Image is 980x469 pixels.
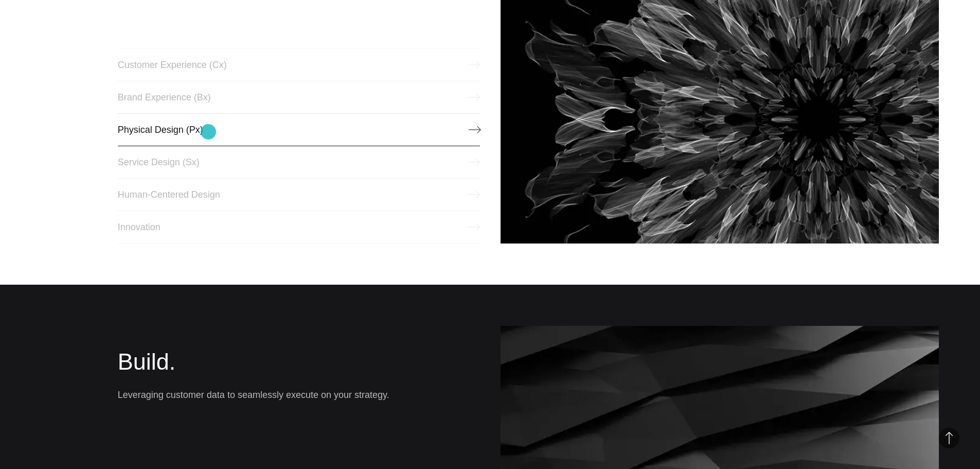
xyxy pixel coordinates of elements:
[118,211,480,244] a: Innovation
[118,146,480,179] a: Service Design (Sx)
[118,178,480,211] a: Human-Centered Design
[118,48,480,81] a: Customer Experience (Cx)
[939,428,959,448] button: Back to Top
[118,81,480,114] a: Brand Experience (Bx)
[118,388,480,402] p: Leveraging customer data to seamlessly execute on your strategy.
[118,113,480,146] a: Physical Design (Px)
[118,346,480,377] h2: Build.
